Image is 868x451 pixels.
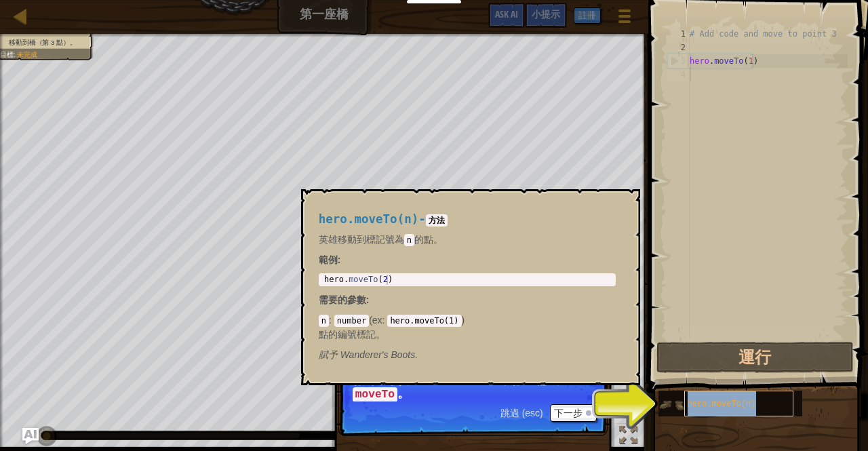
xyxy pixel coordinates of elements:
code: n [404,234,414,246]
span: : [366,294,370,305]
button: Ask AI [488,3,525,28]
span: hero.moveTo(n) [319,212,419,226]
button: Ask AI [22,428,39,444]
em: Wanderer's Boots. [319,349,418,360]
div: 3 [668,54,690,68]
span: Ask AI [495,7,518,20]
code: 方法 [426,214,448,227]
img: portrait.png [658,392,684,418]
span: : [14,51,17,58]
button: 下一步 [550,404,597,422]
div: 4 [667,68,690,81]
button: 運行 [656,342,854,373]
span: hero.moveTo(n) [688,399,756,409]
code: moveTo [353,387,397,402]
button: 顯示遊戲選單 [608,3,642,35]
p: 英雄移動到標記號為 的點。 [319,233,616,246]
div: 1 [667,27,690,41]
span: 需要的參數 [319,294,366,305]
span: 範例 [319,254,338,265]
span: 跳過 (esc) [500,408,543,418]
span: : [329,315,334,326]
span: 移動到橋（第 3 點）。 [9,39,76,46]
code: n [319,315,329,327]
h4: - [319,213,616,226]
button: 註冊 [574,7,601,24]
code: hero.moveTo(1) [387,315,461,327]
code: number [334,315,369,327]
span: 小提示 [532,7,560,20]
span: : [382,315,388,326]
span: ex [372,315,382,326]
p: 點的編號標記。 [319,328,616,341]
div: ( ) [319,313,616,340]
strong: : [319,254,341,265]
span: 未完成 [17,51,37,58]
p: 你可以使用這些方法。現在，你只需要 。 [353,373,593,401]
div: 2 [667,41,690,54]
span: 賦予 [319,349,340,360]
